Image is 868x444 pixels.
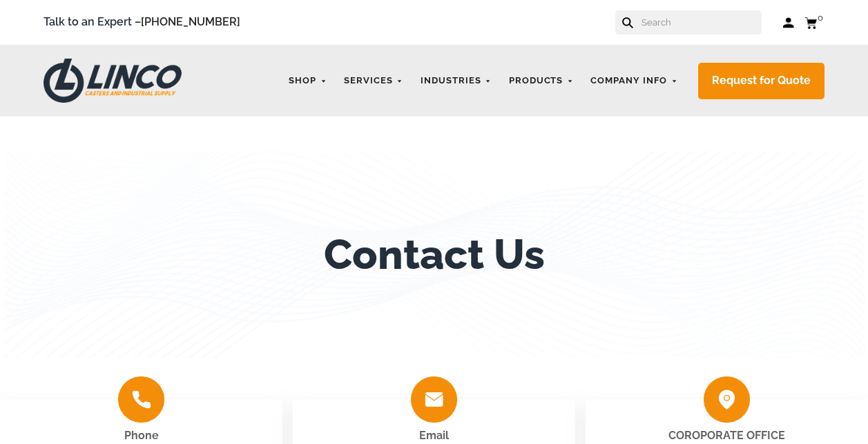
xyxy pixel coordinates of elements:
[282,68,334,94] a: Shop
[502,68,581,94] a: Products
[411,376,457,423] img: group-2008.png
[414,68,499,94] a: Industries
[668,429,785,442] strong: COROPORATE OFFICE
[584,68,684,94] a: Company Info
[419,429,449,442] span: Email
[698,63,824,99] a: Request for Quote
[804,14,824,31] a: 0
[640,10,762,34] input: Search
[782,16,794,30] a: Log in
[141,15,240,28] a: [PHONE_NUMBER]
[324,230,545,279] h1: Contact Us
[337,68,410,94] a: Services
[818,12,823,23] span: 0
[704,376,750,423] img: group-2010.png
[44,59,182,103] img: LINCO CASTERS & INDUSTRIAL SUPPLY
[44,13,240,32] span: Talk to an Expert –
[124,429,159,442] span: Phone
[118,376,164,423] img: group-2009.png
